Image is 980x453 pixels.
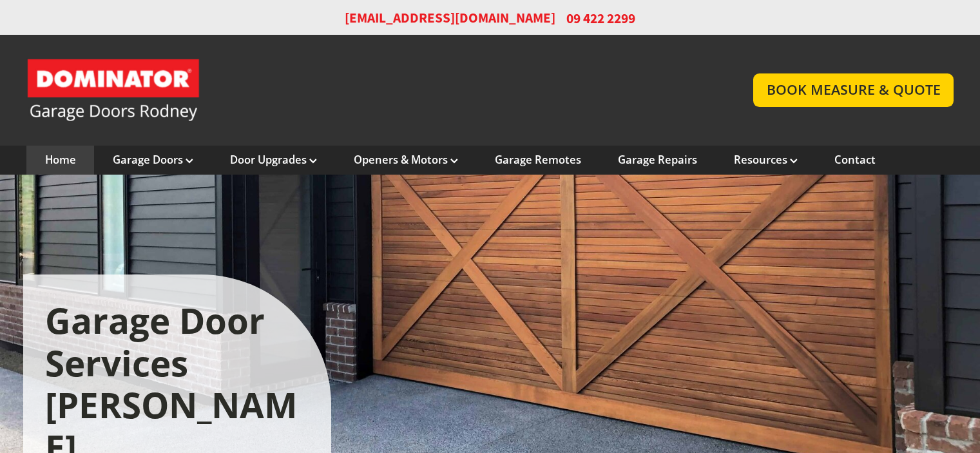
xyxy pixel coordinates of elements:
a: Garage Doors [113,153,193,167]
a: Contact [834,153,876,167]
a: Openers & Motors [354,153,458,167]
a: Door Upgrades [230,153,317,167]
a: BOOK MEASURE & QUOTE [753,73,954,106]
a: Home [45,153,76,167]
a: Garage Repairs [618,153,697,167]
span: 09 422 2299 [566,9,635,28]
a: Garage Remotes [495,153,581,167]
a: [EMAIL_ADDRESS][DOMAIN_NAME] [345,9,555,28]
a: Resources [734,153,798,167]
